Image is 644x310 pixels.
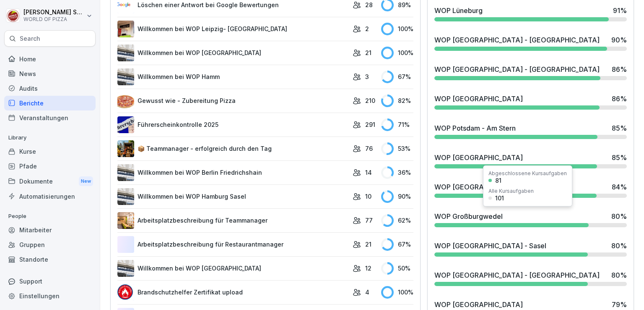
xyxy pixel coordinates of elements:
a: WOP [GEOGRAPHIC_DATA]86% [431,90,630,113]
div: 82 % [381,95,413,107]
a: Standorte [4,252,96,267]
p: 12 [365,264,371,273]
p: 21 [365,240,371,249]
p: 3 [365,72,369,81]
div: 86 % [612,64,627,74]
div: 100 % [381,286,413,299]
a: Pfade [4,159,96,173]
img: ax2nnx46jihk0u0mqtqfo3fl.png [117,45,134,61]
div: WOP [GEOGRAPHIC_DATA] [434,182,523,192]
div: 62 % [381,214,413,227]
div: 81 [495,178,501,184]
div: Abgeschlossene Kursaufgaben [488,171,567,176]
div: WOP [GEOGRAPHIC_DATA] [434,152,523,163]
div: 80 % [611,241,627,251]
div: 36 % [381,166,413,179]
div: 100 % [381,47,413,59]
a: Berichte [4,96,96,110]
img: gp39zyhmjj8jqmmmqhmlp4ym.png [117,212,134,229]
a: WOP Lüneburg91% [431,2,630,25]
a: Arbeitsplatzbeschreibung für Teammanager [117,212,348,229]
a: WOP [GEOGRAPHIC_DATA] - Sasel80% [431,237,630,260]
a: WOP [GEOGRAPHIC_DATA] - [GEOGRAPHIC_DATA]90% [431,32,630,54]
div: Alle Kursaufgaben [488,189,534,194]
a: Mitarbeiter [4,223,96,237]
a: Willkommen bei WOP Berlin Friedrichshain [117,164,348,181]
p: 4 [365,288,369,297]
div: Dokumente [4,173,96,189]
div: 85 % [612,123,627,133]
div: 85 % [612,152,627,163]
div: 100 % [381,23,413,35]
div: 67 % [381,238,413,251]
a: Gruppen [4,237,96,252]
a: Arbeitsplatzbeschreibung für Restaurantmanager [117,236,348,253]
div: 71 % [381,118,413,131]
p: 2 [365,24,369,33]
div: 84 % [612,182,627,192]
p: 14 [365,168,372,177]
a: News [4,66,96,81]
a: Willkommen bei WOP [GEOGRAPHIC_DATA] [117,45,348,61]
div: WOP [GEOGRAPHIC_DATA] [434,299,523,310]
p: Library [4,131,96,144]
img: ax2nnx46jihk0u0mqtqfo3fl.png [117,68,134,85]
a: Führerscheinkontrolle 2025 [117,116,348,133]
img: ofkaf57qe2vyr6d9h2nm8kkd.png [117,140,134,157]
a: WOP [GEOGRAPHIC_DATA] - [GEOGRAPHIC_DATA]86% [431,61,630,84]
a: Willkommen bei WOP [GEOGRAPHIC_DATA] [117,260,348,277]
a: Willkommen bei WOP Leipzig- [GEOGRAPHIC_DATA] [117,21,348,37]
a: WOP [GEOGRAPHIC_DATA]85% [431,149,630,172]
div: 91 % [613,5,627,16]
p: 291 [365,120,375,129]
div: WOP [GEOGRAPHIC_DATA] [434,94,523,104]
div: 86 % [612,94,627,104]
div: 50 % [381,262,413,275]
div: WOP [GEOGRAPHIC_DATA] - [GEOGRAPHIC_DATA] [434,35,600,45]
a: DokumenteNew [4,173,96,189]
a: WOP [GEOGRAPHIC_DATA] - [GEOGRAPHIC_DATA]80% [431,267,630,289]
p: Search [20,34,40,43]
div: WOP [GEOGRAPHIC_DATA] - [GEOGRAPHIC_DATA] [434,270,600,280]
p: 10 [365,192,371,201]
p: WORLD OF PIZZA [23,16,85,22]
a: Einstellungen [4,289,96,303]
div: 67 % [381,71,413,83]
div: New [79,176,93,186]
p: People [4,210,96,223]
a: Gewusst wie - Zubereitung Pizza [117,92,348,109]
img: cgew0m42oik6h11uscdaxlvk.png [117,284,134,301]
img: ax2nnx46jihk0u0mqtqfo3fl.png [117,188,134,205]
a: WOP [GEOGRAPHIC_DATA]84% [431,179,630,201]
a: Kurse [4,144,96,159]
div: Support [4,274,96,289]
img: kp3cph9beugg37kbjst8gl5x.png [117,116,134,133]
p: 76 [365,144,373,153]
div: WOP Lüneburg [434,5,483,16]
p: 21 [365,48,371,57]
a: Veranstaltungen [4,110,96,125]
a: Automatisierungen [4,189,96,204]
div: 101 [495,195,504,201]
a: WOP Potsdam - Am Stern85% [431,120,630,142]
a: Audits [4,81,96,96]
div: WOP [GEOGRAPHIC_DATA] - Sasel [434,241,546,251]
div: 79 % [612,299,627,310]
div: 80 % [611,270,627,280]
img: ax2nnx46jihk0u0mqtqfo3fl.png [117,260,134,277]
a: Willkommen bei WOP Hamburg Sasel [117,188,348,205]
img: ax2nnx46jihk0u0mqtqfo3fl.png [117,164,134,181]
div: WOP Potsdam - Am Stern [434,123,516,133]
a: WOP Großburgwedel80% [431,208,630,231]
img: s93ht26mv7ymj1vrnqc7xuzu.png [117,92,134,109]
a: Home [4,52,96,66]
